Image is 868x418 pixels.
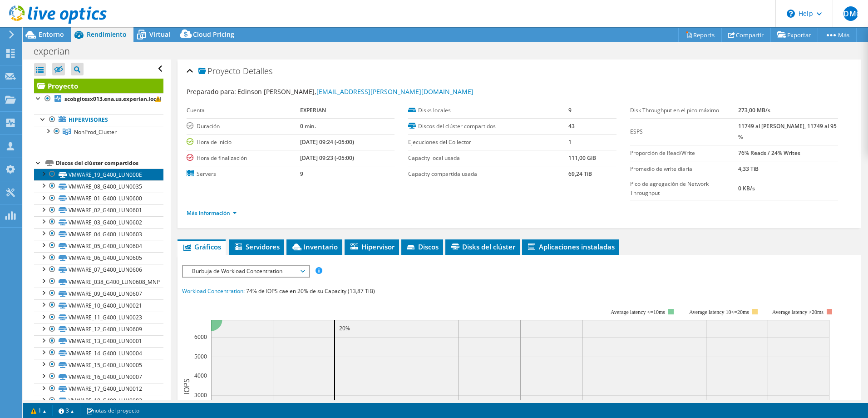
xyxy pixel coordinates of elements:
a: VMWARE_17_G400_LUN0012 [34,383,163,395]
span: 74% de IOPS cae en 20% de su Capacity (13,87 TiB) [246,287,375,295]
span: Inventario [291,242,338,251]
svg: \n [787,10,795,18]
b: 43 [568,122,575,130]
a: VMWARE_07_G400_LUN0606 [34,264,163,276]
a: VMWARE_06_G400_LUN0605 [34,252,163,264]
b: 0 min. [300,122,316,130]
label: Hora de finalización [187,154,300,163]
span: Gráficos [182,242,221,251]
h1: experian [30,46,84,56]
label: Proporción de Read/Write [630,149,738,158]
b: [DATE] 09:23 (-05:00) [300,154,354,162]
a: VMWARE_038_G400_LUN0608_MNP [34,276,163,288]
a: VMWARE_05_G400_LUN0604 [34,240,163,252]
span: Virtual [149,30,170,39]
b: 9 [300,170,303,178]
a: VMWARE_14_G400_LUN0004 [34,347,163,359]
a: notas del proyecto [80,405,146,416]
span: Discos [406,242,439,251]
b: [DATE] 09:24 (-05:00) [300,138,354,146]
b: 273,00 MB/s [738,106,770,114]
a: VMWARE_16_G400_LUN0007 [34,371,163,383]
a: VMWARE_09_G400_LUN0607 [34,288,163,299]
text: IOPS [182,378,192,394]
label: Preparado para: [187,87,236,96]
span: Servidores [233,242,280,251]
label: Discos del clúster compartidos [408,122,568,131]
a: 1 [25,405,53,416]
a: NonProd_Cluster [34,126,163,138]
label: Ejecuciones del Collector [408,138,568,147]
a: 3 [52,405,80,416]
label: Capacity compartida usada [408,169,568,179]
text: 20% [339,324,350,332]
label: Disk Throughput en el pico máximo [630,106,738,115]
a: VMWARE_03_G400_LUN0602 [34,216,163,228]
a: VMWARE_15_G400_LUN0005 [34,359,163,371]
text: 5000 [194,353,207,360]
a: VMWARE_19_G400_LUN000E [34,169,163,180]
tspan: Average latency 10<=20ms [689,309,749,315]
a: VMWARE_01_G400_LUN0600 [34,193,163,204]
label: ESPS [630,127,738,136]
a: scobgitesx013.ena.us.experian.local [34,93,163,105]
text: Average latency >20ms [772,309,824,315]
span: Disks del clúster [450,242,515,251]
a: VMWARE_10_G400_LUN0021 [34,299,163,311]
b: 11749 al [PERSON_NAME], 11749 al 95 % [738,122,837,141]
label: Hora de inicio [187,138,300,147]
span: Aplicaciones instaladas [527,242,615,251]
a: Más información [187,209,237,217]
label: Pico de agregación de Network Throughput [630,179,738,198]
b: scobgitesx013.ena.us.experian.local [64,95,161,103]
a: VMWARE_12_G400_LUN0609 [34,323,163,335]
a: Exportar [770,28,818,42]
span: EDMG [843,6,858,21]
label: Disks locales [408,106,568,115]
b: 111,00 GiB [568,154,596,162]
div: Discos del clúster compartidos [56,158,163,169]
label: Promedio de write diaria [630,164,738,174]
span: Rendimiento [87,30,127,39]
span: Burbuja de Workload Concentration [187,266,304,277]
span: Hipervisor [349,242,395,251]
span: Edinson [PERSON_NAME], [237,87,473,96]
a: Más [818,28,857,42]
b: 4,33 TiB [738,165,759,173]
label: Duración [187,122,300,131]
span: Proyecto [198,67,241,76]
span: NonProd_Cluster [74,128,117,136]
a: VMWARE_02_G400_LUN0601 [34,204,163,216]
tspan: Average latency <=10ms [611,309,665,315]
a: VMWARE_11_G400_LUN0023 [34,312,163,323]
b: EXPERIAN [300,106,326,114]
text: 3000 [194,391,207,399]
span: Workload Concentration: [182,287,245,295]
a: VMWARE_18_G400_LUN0082 [34,395,163,407]
b: 1 [568,138,572,146]
label: Servers [187,169,300,179]
b: 0 KB/s [738,184,755,192]
a: VMWARE_04_G400_LUN0603 [34,228,163,240]
label: Cuenta [187,106,300,115]
b: 69,24 TiB [568,170,592,178]
text: 6000 [194,333,207,341]
b: 76% Reads / 24% Writes [738,149,800,157]
a: Hipervisores [34,114,163,126]
b: 9 [568,106,572,114]
a: VMWARE_08_G400_LUN0035 [34,180,163,192]
a: Compartir [721,28,771,42]
a: Reports [678,28,722,42]
text: 4000 [194,372,207,379]
span: Detalles [243,65,272,76]
a: VMWARE_13_G400_LUN0001 [34,335,163,347]
span: Entorno [39,30,64,39]
span: Cloud Pricing [193,30,234,39]
a: [EMAIL_ADDRESS][PERSON_NAME][DOMAIN_NAME] [316,87,473,96]
label: Capacity local usada [408,154,568,163]
a: Proyecto [34,79,163,93]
